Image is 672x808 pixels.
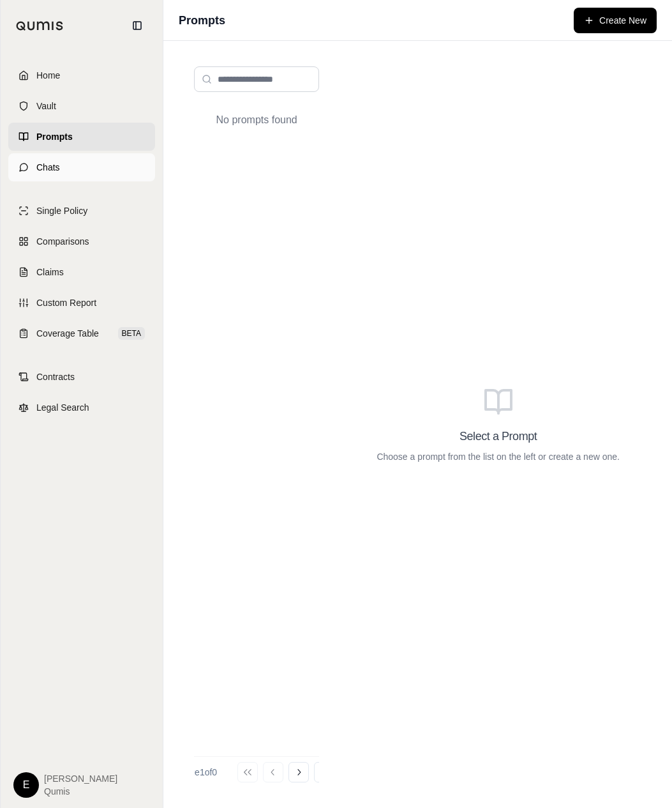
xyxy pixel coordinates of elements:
span: Custom Report [36,296,96,309]
span: Chats [36,161,60,174]
a: Contracts [8,363,155,391]
span: [PERSON_NAME] [44,772,117,785]
h1: Prompts [179,11,225,29]
span: Home [36,69,60,82]
div: E [13,772,39,798]
a: Legal Search [8,393,155,422]
span: Coverage Table [36,327,99,340]
button: Collapse sidebar [127,15,147,36]
p: Choose a prompt from the list on the left or create a new one. [377,450,620,463]
a: Single Policy [8,197,155,225]
a: Chats [8,153,155,181]
div: No prompts found [194,102,319,138]
a: Vault [8,92,155,120]
span: Legal Search [36,401,89,414]
a: Home [8,61,155,89]
a: Prompts [8,123,155,151]
span: Claims [36,266,64,278]
span: Qumis [44,785,117,798]
span: Single Policy [36,204,87,217]
span: Contracts [36,370,75,383]
button: Create New [574,8,657,33]
a: Claims [8,258,155,286]
a: Coverage TableBETA [8,319,155,347]
a: Custom Report [8,289,155,317]
a: Comparisons [8,227,155,255]
span: Vault [36,100,56,112]
span: Prompts [36,130,73,143]
div: Page 1 of 0 [179,766,217,779]
img: Qumis Logo [16,21,64,31]
span: Comparisons [36,235,89,248]
h3: Select a Prompt [459,427,537,445]
span: BETA [118,327,145,340]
